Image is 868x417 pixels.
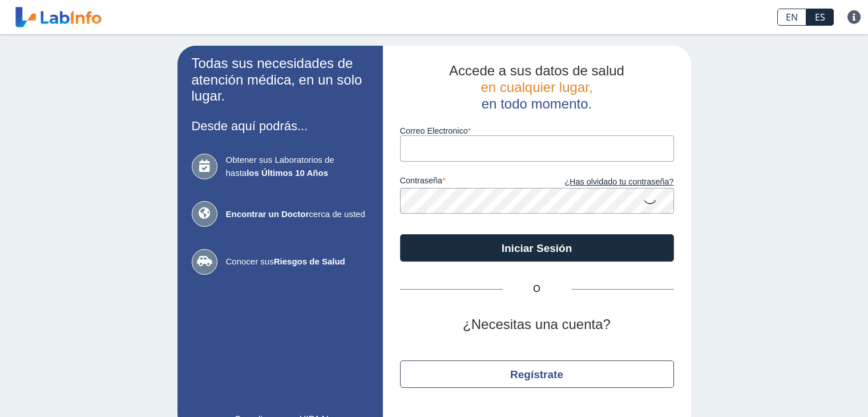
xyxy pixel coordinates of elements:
b: Riesgos de Salud [274,256,345,266]
button: Iniciar Sesión [400,234,674,262]
a: ES [806,9,834,26]
iframe: Help widget launcher [766,372,855,404]
label: Correo Electronico [400,126,674,135]
h2: ¿Necesitas una cuenta? [400,316,674,333]
button: Regístrate [400,360,674,388]
span: O [503,282,571,296]
span: cerca de usted [226,208,369,221]
span: en todo momento. [482,96,592,111]
h2: Todas sus necesidades de atención médica, en un solo lugar. [192,55,369,105]
span: Accede a sus datos de salud [449,63,624,78]
span: en cualquier lugar, [481,79,592,95]
b: los Últimos 10 Años [247,168,328,178]
b: Encontrar un Doctor [226,209,309,219]
a: EN [777,9,806,26]
h3: Desde aquí podrás... [192,119,369,133]
a: ¿Has olvidado tu contraseña? [537,176,674,189]
label: contraseña [400,176,537,189]
span: Obtener sus Laboratorios de hasta [226,154,369,179]
span: Conocer sus [226,255,369,268]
